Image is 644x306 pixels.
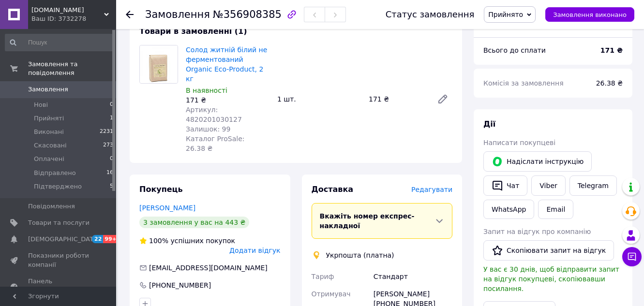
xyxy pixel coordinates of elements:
[600,46,623,54] b: 171 ₴
[186,125,230,133] span: Залишок: 99
[139,217,249,228] div: 3 замовлення у вас на 443 ₴
[622,247,642,266] button: Чат з покупцем
[312,273,334,280] span: Тариф
[186,95,270,105] div: 171 ₴
[31,15,116,23] div: Ваш ID: 3732278
[92,235,103,243] span: 22
[28,251,90,269] span: Показники роботи компанії
[411,186,452,193] span: Редагувати
[139,185,183,194] span: Покупець
[488,11,523,18] span: Прийнято
[148,280,212,290] div: [PHONE_NUMBER]
[569,175,617,196] a: Telegram
[483,228,591,235] span: Запит на відгук про компанію
[483,139,555,146] span: Написати покупцеві
[5,34,114,51] input: Пошук
[34,101,48,109] span: Нові
[34,128,64,136] span: Виконані
[28,219,90,227] span: Товари та послуги
[596,79,623,87] span: 26.38 ₴
[145,9,210,20] span: Замовлення
[433,89,452,109] a: Редагувати
[140,45,178,83] img: Солод житній білий не ферментований Organic Eco-Product, 2 кг
[483,151,592,172] button: Надіслати інструкцію
[110,101,113,109] span: 0
[110,155,113,163] span: 0
[186,135,244,152] span: Каталог ProSale: 26.38 ₴
[531,175,565,196] a: Viber
[324,250,397,260] div: Укрпошта (платна)
[28,235,100,244] span: [DEMOGRAPHIC_DATA]
[139,27,247,36] span: Товари в замовленні (1)
[28,202,75,211] span: Повідомлення
[139,204,195,212] a: [PERSON_NAME]
[229,247,280,254] span: Додати відгук
[312,185,354,194] span: Доставка
[139,236,235,246] div: успішних покупок
[110,182,113,191] span: 5
[312,290,351,298] span: Отримувач
[100,128,113,136] span: 2231
[538,200,573,219] button: Email
[483,240,614,261] button: Скопіювати запит на відгук
[28,277,90,294] span: Панель управління
[483,265,619,292] span: У вас є 30 днів, щоб відправити запит на відгук покупцеві, скопіювавши посилання.
[320,212,415,230] span: Вкажіть номер експрес-накладної
[483,79,564,87] span: Комісія за замовлення
[28,85,68,94] span: Замовлення
[372,268,454,285] div: Стандарт
[126,10,134,19] div: Повернутися назад
[483,175,527,196] button: Чат
[34,141,67,150] span: Скасовані
[106,169,113,177] span: 16
[34,114,64,123] span: Прийняті
[483,119,495,129] span: Дії
[34,182,82,191] span: Підтверджено
[213,9,282,20] span: №356908385
[31,6,104,15] span: multi-foods.com.ua
[186,87,227,94] span: В наявності
[483,200,534,219] a: WhatsApp
[483,46,546,54] span: Всього до сплати
[28,60,116,77] span: Замовлення та повідомлення
[273,92,365,106] div: 1 шт.
[186,46,267,83] a: Солод житній білий не ферментований Organic Eco-Product, 2 кг
[365,92,429,106] div: 171 ₴
[386,10,475,19] div: Статус замовлення
[553,11,627,18] span: Замовлення виконано
[110,114,113,123] span: 1
[34,169,76,177] span: Відправлено
[149,237,168,245] span: 100%
[103,235,119,243] span: 99+
[149,264,268,272] span: [EMAIL_ADDRESS][DOMAIN_NAME]
[103,141,113,150] span: 273
[186,106,242,123] span: Артикул: 4820201030127
[545,7,634,22] button: Замовлення виконано
[34,155,64,163] span: Оплачені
